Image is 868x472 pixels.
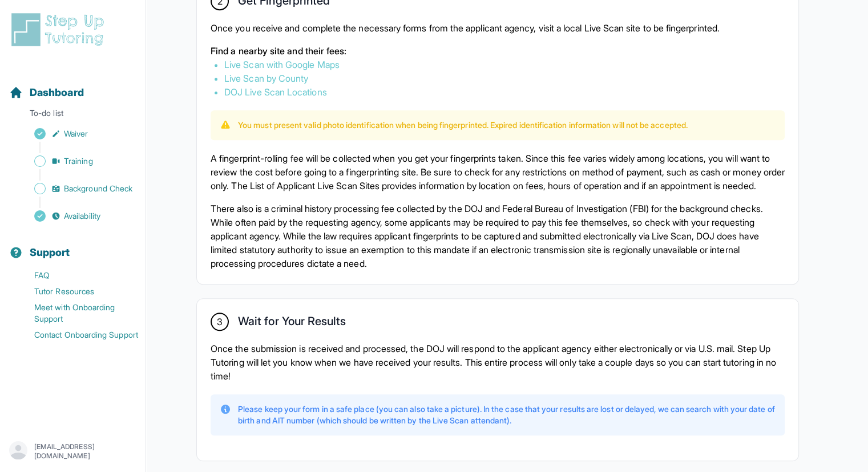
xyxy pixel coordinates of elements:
p: There also is a criminal history processing fee collected by the DOJ and Federal Bureau of Invest... [211,202,785,270]
a: Waiver [9,126,146,142]
a: Live Scan by County [224,73,308,84]
img: logo [9,11,111,48]
a: Live Scan with Google Maps [224,59,340,70]
p: To-do list [5,107,141,123]
a: Tutor Resources [9,283,146,299]
a: Training [9,153,146,169]
a: Contact Onboarding Support [9,327,146,343]
p: Please keep your form in a safe place (you can also take a picture). In the case that your result... [238,403,776,426]
button: Dashboard [5,66,141,105]
span: Dashboard [30,85,84,101]
p: Find a nearby site and their fees: [211,44,785,58]
a: Meet with Onboarding Support [9,299,146,327]
a: Dashboard [9,85,84,101]
p: Once the submission is received and processed, the DOJ will respond to the applicant agency eithe... [211,342,785,383]
p: A fingerprint-rolling fee will be collected when you get your fingerprints taken. Since this fee ... [211,151,785,193]
p: You must present valid photo identification when being fingerprinted. Expired identification info... [238,119,688,131]
a: Background Check [9,181,146,197]
h2: Wait for Your Results [238,314,346,333]
span: Waiver [64,128,88,139]
span: Training [64,155,93,167]
a: Availability [9,208,146,224]
a: FAQ [9,267,146,283]
span: Support [30,245,70,261]
span: Background Check [64,183,132,194]
button: [EMAIL_ADDRESS][DOMAIN_NAME] [9,441,136,462]
span: Availability [64,210,100,222]
span: 3 [217,315,223,329]
a: DOJ Live Scan Locations [224,86,327,98]
p: [EMAIL_ADDRESS][DOMAIN_NAME] [34,442,136,461]
button: Support [5,226,141,265]
p: Once you receive and complete the necessary forms from the applicant agency, visit a local Live S... [211,21,785,35]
